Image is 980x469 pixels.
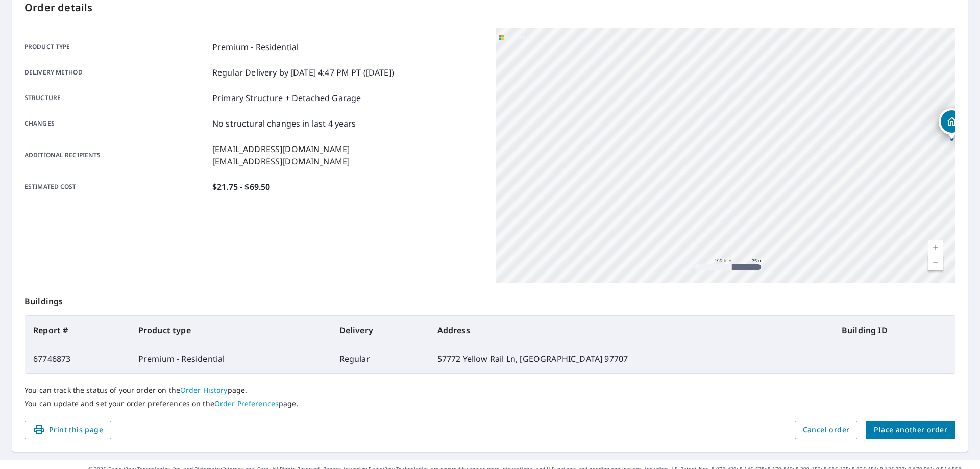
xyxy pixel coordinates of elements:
[24,181,208,193] p: Estimated cost
[928,240,943,255] a: Current Level 18, Zoom In
[130,344,331,373] td: Premium - Residential
[795,421,858,439] button: Cancel order
[24,399,955,408] p: You can update and set your order preferences on the page.
[212,66,394,79] p: Regular Delivery by [DATE] 4:47 PM PT ([DATE])
[24,92,208,104] p: Structure
[866,421,955,439] button: Place another order
[874,424,947,436] span: Place another order
[24,283,955,315] p: Buildings
[130,316,331,344] th: Product type
[180,385,228,395] a: Order History
[928,255,943,270] a: Current Level 18, Zoom Out
[214,399,279,408] a: Order Preferences
[24,421,111,439] button: Print this page
[24,386,955,395] p: You can track the status of your order on the page.
[803,424,850,436] span: Cancel order
[429,344,834,373] td: 57772 Yellow Rail Ln, [GEOGRAPHIC_DATA] 97707
[24,117,208,130] p: Changes
[24,41,208,53] p: Product type
[212,41,299,53] p: Premium - Residential
[429,316,834,344] th: Address
[24,66,208,79] p: Delivery method
[331,344,429,373] td: Regular
[24,143,208,167] p: Additional recipients
[834,316,955,344] th: Building ID
[212,92,361,104] p: Primary Structure + Detached Garage
[25,316,130,344] th: Report #
[939,108,965,140] div: Dropped pin, building 1, Residential property, 57772 Yellow Rail Ln Bend, OR 97707
[331,316,429,344] th: Delivery
[33,424,103,436] span: Print this page
[25,344,130,373] td: 67746873
[212,117,356,130] p: No structural changes in last 4 years
[212,181,270,193] p: $21.75 - $69.50
[212,143,350,155] p: [EMAIL_ADDRESS][DOMAIN_NAME]
[212,155,350,167] p: [EMAIL_ADDRESS][DOMAIN_NAME]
